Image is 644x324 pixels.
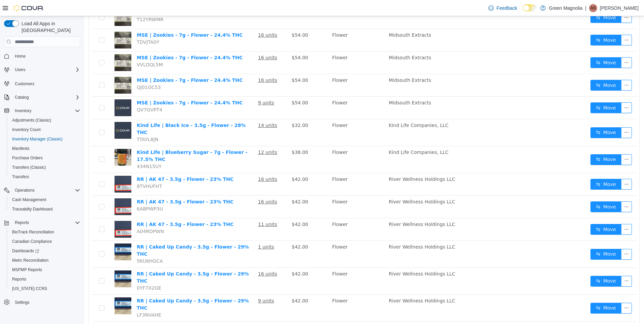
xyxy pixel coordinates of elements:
[9,275,29,283] a: Reports
[506,86,537,97] button: icon: swapMove
[174,282,190,287] u: 9 units
[12,239,52,244] span: Canadian Compliance
[9,237,55,246] a: Canadian Compliance
[174,255,193,260] u: 16 units
[1,51,83,61] button: Home
[174,106,193,112] u: 14 units
[30,160,47,176] img: RR | AK 47 - 3.5g - Flower - 23% THC hero shot
[12,286,47,291] span: [US_STATE] CCRS
[506,64,537,74] button: icon: swapMove
[1,218,83,227] button: Reports
[174,16,193,22] u: 16 units
[7,116,83,125] button: Adjustments (Classic)
[537,260,548,270] button: icon: ellipsis
[506,19,537,29] button: icon: swapMove
[9,173,32,181] a: Transfers
[9,144,80,153] span: Manifests
[506,208,537,219] button: icon: swapMove
[7,274,83,284] button: Reports
[53,23,75,29] span: TDVJTA0Y
[7,195,83,204] button: Cash Management
[12,155,43,161] span: Purchase Orders
[30,254,47,271] img: RR | Caked Up Candy - 3.5g - Flower - 29% THC hero shot
[13,5,44,11] img: Cova
[30,83,47,100] img: MSE | Zookies - 7g - Flower - 24.4% THC placeholder
[207,160,224,166] span: $42.00
[589,4,597,12] div: Aja Shaw
[245,180,302,202] td: Flower
[53,282,165,294] a: RR | Caked Up Candy - 3.5g - Flower - 29% THC
[53,205,149,211] a: RR | AK 47 - 3.5g - Flower - 23% THC
[53,269,77,274] span: 0YF7X2GE
[53,160,149,166] a: RR | AK 47 - 3.5g - Flower - 23% THC
[207,106,224,112] span: $32.00
[12,206,53,212] span: Traceabilty Dashboard
[53,68,76,74] span: QJ01GC53
[1,93,83,102] button: Catalog
[537,86,548,97] button: icon: ellipsis
[12,93,31,101] button: Catalog
[9,247,42,255] a: Dashboards
[245,58,302,80] td: Flower
[9,135,65,143] a: Inventory Manager (Classic)
[1,297,83,307] button: Settings
[590,4,596,12] span: AS
[9,163,80,171] span: Transfers (Classic)
[15,54,26,59] span: Home
[7,284,83,293] button: [US_STATE] CCRS
[304,205,371,211] span: River Wellness Holdings LLC
[207,16,224,22] span: $54.00
[537,111,548,122] button: icon: ellipsis
[30,133,47,150] img: Kind Life | Blueberry Sugar - 7g - Flower - 17.5% THC hero shot
[506,233,537,244] button: icon: swapMove
[12,80,37,88] a: Customers
[245,225,302,252] td: Flower
[304,84,347,89] span: Midsouth Extracts
[7,237,83,246] button: Canadian Compliance
[245,35,302,58] td: Flower
[1,186,83,195] button: Operations
[9,163,49,171] a: Transfers (Classic)
[53,121,74,126] span: TTAYL8JN
[53,296,77,301] span: LF3NVAHE
[15,300,29,305] span: Settings
[9,256,51,264] a: Metrc Reconciliation
[12,52,80,60] span: Home
[496,5,517,11] span: Feedback
[304,16,347,22] span: Midsouth Extracts
[537,19,548,29] button: icon: ellipsis
[12,258,49,263] span: Metrc Reconciliation
[53,183,149,188] a: RR | AK 47 - 3.5g - Flower - 23% THC
[245,279,302,305] td: Flower
[9,228,57,236] a: BioTrack Reconciliation
[7,265,83,274] button: MSPMP Reports
[9,205,55,213] a: Traceabilty Dashboard
[304,255,371,260] span: River Wellness Holdings LLC
[9,247,80,255] span: Dashboards
[15,95,29,100] span: Catalog
[7,163,83,172] button: Transfers (Classic)
[9,266,80,274] span: MSPMP Reports
[9,126,43,134] a: Inventory Count
[174,183,193,188] u: 16 units
[30,227,47,244] img: RR | Caked Up Candy - 3.5g - Flower - 29% THC hero shot
[245,130,302,157] td: Flower
[304,106,364,112] span: Kind Life Companies, LLC
[245,252,302,279] td: Flower
[9,285,80,293] span: Washington CCRS
[12,186,37,194] button: Operations
[12,107,80,115] span: Inventory
[207,84,224,89] span: $54.00
[12,52,28,60] a: Home
[9,196,49,204] a: Cash Management
[174,133,193,139] u: 12 units
[53,190,79,195] span: 6ABPWP3U
[12,66,28,74] button: Users
[304,39,347,44] span: Midsouth Extracts
[9,135,80,143] span: Inventory Manager (Classic)
[1,65,83,74] button: Users
[304,228,371,233] span: River Wellness Holdings LLC
[53,46,79,51] span: VVLDQL5M
[12,174,29,180] span: Transfers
